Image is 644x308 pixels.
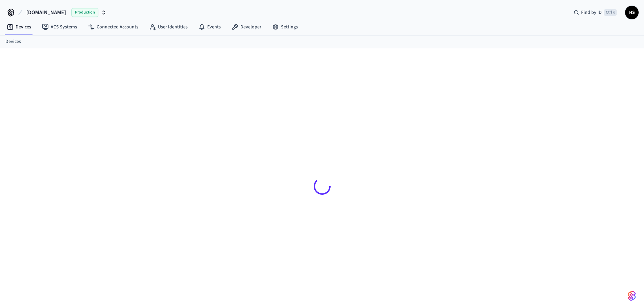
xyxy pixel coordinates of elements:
a: Devices [5,38,21,45]
span: HS [626,6,638,19]
div: Find by IDCtrl K [568,6,622,19]
a: Settings [267,21,303,33]
img: SeamLogoGradient.69752ec5.svg [628,290,636,301]
span: Ctrl K [604,9,617,16]
button: HS [625,6,639,19]
span: Find by ID [581,9,602,16]
a: Events [193,21,226,33]
a: Developer [226,21,267,33]
a: User Identities [144,21,193,33]
a: ACS Systems [37,21,82,33]
span: [DOMAIN_NAME] [26,8,66,17]
a: Connected Accounts [82,21,144,33]
span: Production [71,8,98,17]
a: Devices [1,21,37,33]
